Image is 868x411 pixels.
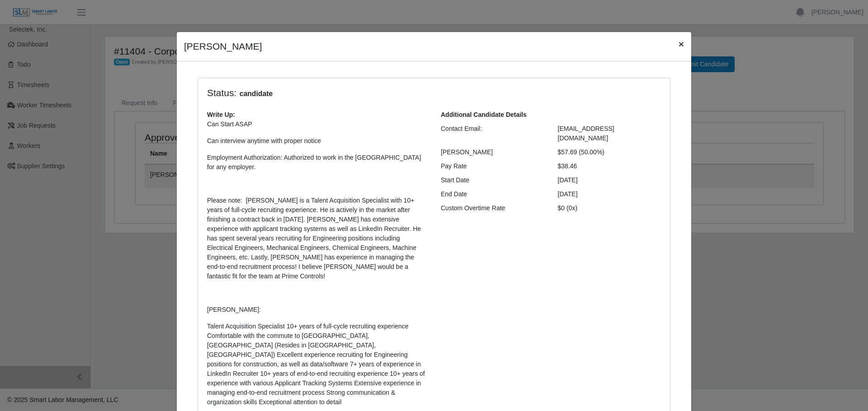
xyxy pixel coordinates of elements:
[441,111,527,118] b: Additional Candidate Details
[679,39,684,49] span: ×
[434,189,551,199] div: End Date
[236,88,275,99] span: candidate
[434,175,551,185] div: Start Date
[184,39,262,54] h4: [PERSON_NAME]
[207,136,427,146] p: Can interview anytime with proper notice
[551,148,668,157] div: $57.69 (50.00%)
[558,125,614,142] span: [EMAIL_ADDRESS][DOMAIN_NAME]
[207,120,427,129] p: Can Start ASAP
[434,148,551,157] div: [PERSON_NAME]
[551,175,668,185] div: [DATE]
[207,111,235,118] b: Write Up:
[551,162,668,171] div: $38.46
[207,305,427,314] p: [PERSON_NAME]:
[558,190,578,198] span: [DATE]
[207,120,427,407] p: Talent Acquisition Specialist 10+ years of full-cycle recruiting experience Comfortable with the ...
[207,153,427,172] p: Employment Authorization: Authorized to work in the [GEOGRAPHIC_DATA] for any employer.
[434,203,551,213] div: Custom Overtime Rate
[207,196,427,281] p: Please note: [PERSON_NAME] is a Talent Acquisition Specialist with 10+ years of full-cycle recrui...
[671,32,691,56] button: Close
[434,162,551,171] div: Pay Rate
[434,124,551,143] div: Contact Email:
[207,87,544,99] h4: Status:
[558,204,578,212] span: $0 (0x)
